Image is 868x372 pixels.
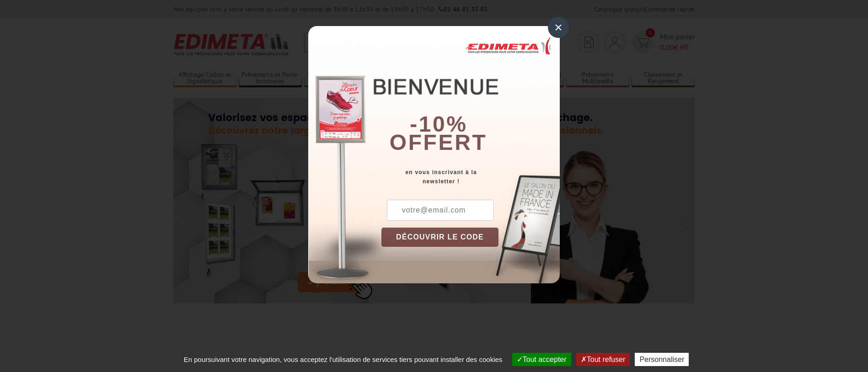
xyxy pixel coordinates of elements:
div: × [548,17,569,38]
input: votre@email.com [387,200,494,221]
button: Personnaliser (fenêtre modale) [635,353,689,366]
button: Tout accepter [512,353,571,366]
button: DÉCOUVRIR LE CODE [381,228,498,247]
button: Tout refuser [576,353,630,366]
span: En poursuivant votre navigation, vous acceptez l'utilisation de services tiers pouvant installer ... [179,356,507,363]
b: -10% [410,112,467,136]
font: offert [390,130,488,154]
div: en vous inscrivant à la newsletter ! [381,168,560,186]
